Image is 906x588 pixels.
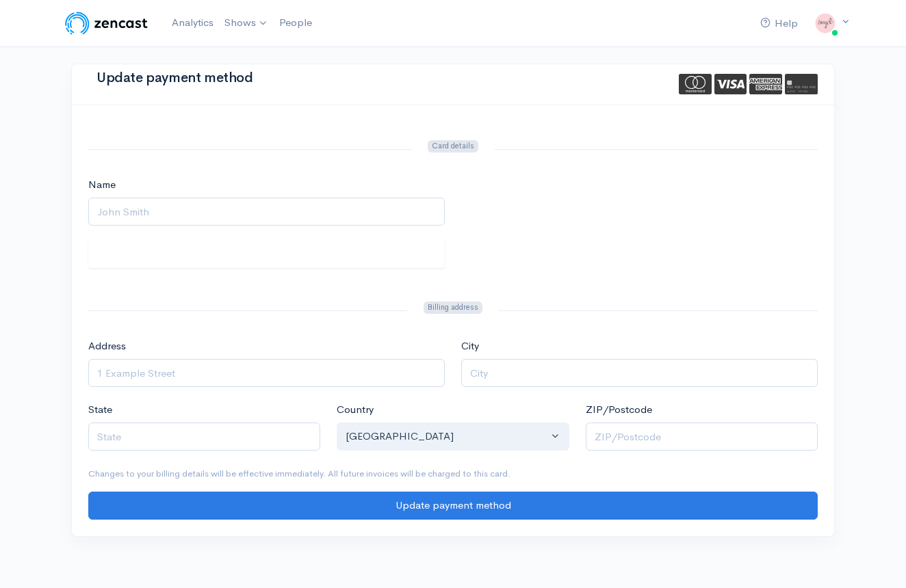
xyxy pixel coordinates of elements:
[88,359,445,387] input: 1 Example Street
[785,74,818,94] img: default.svg
[714,74,747,94] img: visa.svg
[88,62,261,94] h2: Update payment method
[755,9,803,38] a: Help
[461,359,818,387] input: City
[424,302,482,315] span: Billing address
[428,140,478,153] span: Card details
[88,402,112,418] label: State
[679,74,712,94] img: mastercard.svg
[274,8,318,38] a: People
[337,423,569,451] button: United States
[166,8,219,38] a: Analytics
[461,338,479,354] label: City
[88,423,320,451] input: State
[337,402,374,418] label: Country
[749,74,782,94] img: amex.svg
[97,248,436,265] iframe: Secure card payment input frame
[586,423,818,451] input: ZIP/Postcode
[88,177,116,193] label: Name
[88,198,445,226] input: John Smith
[88,492,818,520] input: Update payment method
[88,468,510,479] small: Changes to your billing details will be effective immediately. All future invoices will be charge...
[88,338,126,354] label: Address
[812,10,839,37] img: ...
[346,429,547,444] div: [GEOGRAPHIC_DATA]
[63,10,150,37] img: ZenCast Logo
[219,8,274,38] a: Shows
[586,402,652,418] label: ZIP/Postcode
